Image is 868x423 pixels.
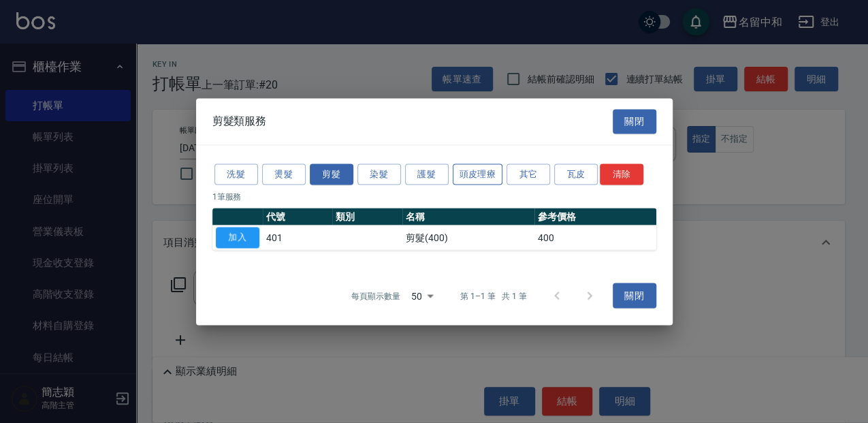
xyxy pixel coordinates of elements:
[402,225,534,250] td: 剪髮(400)
[310,163,353,185] button: 剪髮
[453,163,503,185] button: 頭皮理療
[332,208,402,225] th: 類別
[613,109,656,134] button: 關閉
[214,163,258,185] button: 洗髮
[534,225,656,250] td: 400
[402,208,534,225] th: 名稱
[357,163,401,185] button: 染髮
[351,289,400,302] p: 每頁顯示數量
[405,163,449,185] button: 護髮
[212,190,656,202] p: 1 筆服務
[460,289,526,302] p: 第 1–1 筆 共 1 筆
[534,208,656,225] th: 參考價格
[216,227,259,248] button: 加入
[613,283,656,309] button: 關閉
[406,277,438,314] div: 50
[263,225,333,250] td: 401
[507,163,550,185] button: 其它
[262,163,306,185] button: 燙髮
[600,163,643,185] button: 清除
[212,114,267,128] span: 剪髮類服務
[263,208,333,225] th: 代號
[554,163,598,185] button: 瓦皮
